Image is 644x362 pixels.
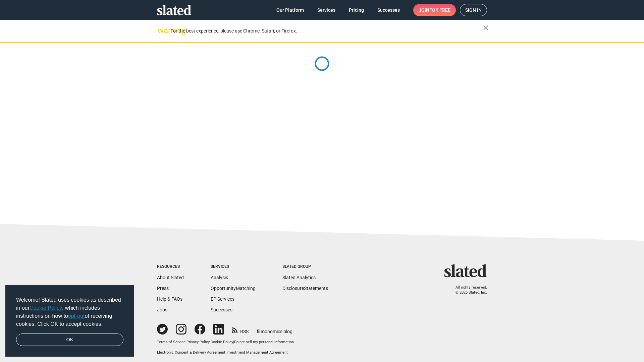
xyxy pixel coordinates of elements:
[210,340,211,344] span: |
[349,4,364,16] span: Pricing
[372,4,405,16] a: Successes
[271,4,309,16] a: Our Platform
[157,296,182,302] a: Help & FAQs
[157,275,184,280] a: About Slated
[343,4,369,16] a: Pricing
[157,286,169,291] a: Press
[232,324,249,335] a: RSS
[5,285,134,357] div: cookieconsent
[448,285,487,295] p: All rights reserved. © 2025 Slated, Inc.
[419,4,450,16] span: Join
[157,307,167,312] a: Jobs
[170,26,483,36] div: For the best experience, please use Chrome, Safari, or Firefox.
[68,313,85,319] a: opt-out
[257,329,265,334] span: film
[157,264,184,269] div: Resources
[312,4,341,16] a: Services
[157,350,225,355] a: Electronic Consent & Delivery Agreement
[257,323,292,335] a: filmonomics blog
[16,296,123,328] span: Welcome! Slated uses cookies as described in our , which includes instructions on how to of recei...
[211,307,232,312] a: Successes
[16,334,123,346] a: dismiss cookie message
[482,24,490,32] mat-icon: close
[460,4,487,16] a: Sign in
[225,350,226,355] span: |
[211,340,233,344] a: Cookie Policy
[282,275,316,280] a: Slated Analytics
[317,4,335,16] span: Services
[276,4,304,16] span: Our Platform
[157,340,185,344] a: Terms of Service
[429,4,450,16] span: for free
[211,264,256,269] div: Services
[30,305,62,311] a: Cookie Policy
[465,4,482,16] span: Sign in
[282,286,328,291] a: DisclosureStatements
[413,4,456,16] a: Joinfor free
[226,350,288,355] a: Investment Management Agreement
[233,340,234,344] span: |
[211,286,256,291] a: OpportunityMatching
[377,4,400,16] span: Successes
[234,340,294,345] button: Do not sell my personal information
[211,296,234,302] a: EP Services
[186,340,210,344] a: Privacy Policy
[185,340,186,344] span: |
[211,275,228,280] a: Analysis
[158,26,166,35] mat-icon: warning
[282,264,328,269] div: Slated Group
